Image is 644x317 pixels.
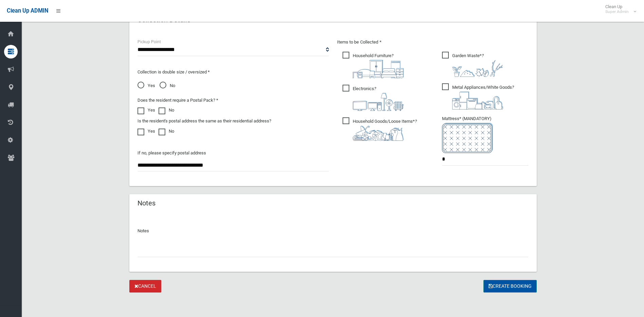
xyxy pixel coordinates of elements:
i: ? [452,53,503,77]
small: Super Admin [605,9,629,14]
span: Clean Up [602,4,636,14]
label: If no, please specify postal address [137,149,206,157]
p: Items to be Collected * [337,38,529,46]
span: Mattress* (MANDATORY) [442,116,529,153]
span: No [160,82,175,90]
span: Garden Waste* [442,52,503,77]
span: Yes [137,82,155,90]
img: 36c1b0289cb1767239cdd3de9e694f19.png [452,91,503,110]
p: Collection is double size / oversized * [137,68,329,76]
label: Yes [137,127,155,135]
label: Does the resident require a Postal Pack? * [137,96,218,104]
a: Cancel [129,280,161,293]
img: 4fd8a5c772b2c999c83690221e5242e0.png [452,60,503,77]
p: Notes [137,227,529,235]
img: b13cc3517677393f34c0a387616ef184.png [353,126,404,141]
i: ? [353,119,417,141]
span: Household Goods/Loose Items* [343,117,417,141]
img: e7408bece873d2c1783593a074e5cb2f.png [442,123,493,153]
i: ? [353,86,404,111]
label: No [159,106,174,114]
header: Notes [129,197,164,210]
i: ? [353,53,404,78]
button: Create Booking [483,280,537,293]
i: ? [452,85,514,110]
img: aa9efdbe659d29b613fca23ba79d85cb.png [353,60,404,78]
label: Is the resident's postal address the same as their residential address? [137,117,271,125]
span: Clean Up ADMIN [7,7,48,14]
span: Electronics [343,85,404,111]
span: Metal Appliances/White Goods [442,83,514,110]
span: Household Furniture [343,52,404,78]
img: 394712a680b73dbc3d2a6a3a7ffe5a07.png [353,93,404,111]
label: Yes [137,106,155,114]
label: No [159,127,174,135]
